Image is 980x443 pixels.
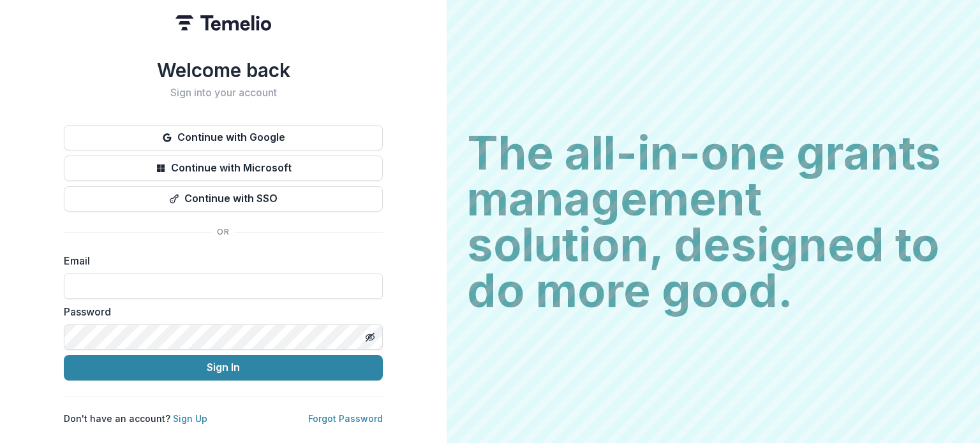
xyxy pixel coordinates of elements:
[64,253,375,268] label: Email
[64,355,383,381] button: Sign In
[308,413,383,424] a: Forgot Password
[64,59,383,82] h1: Welcome back
[175,15,271,31] img: Temelio
[64,304,375,319] label: Password
[64,125,383,150] button: Continue with Google
[64,412,207,425] p: Don't have an account?
[173,413,207,424] a: Sign Up
[360,327,380,347] button: Toggle password visibility
[64,87,383,99] h2: Sign into your account
[64,186,383,212] button: Continue with SSO
[64,156,383,181] button: Continue with Microsoft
